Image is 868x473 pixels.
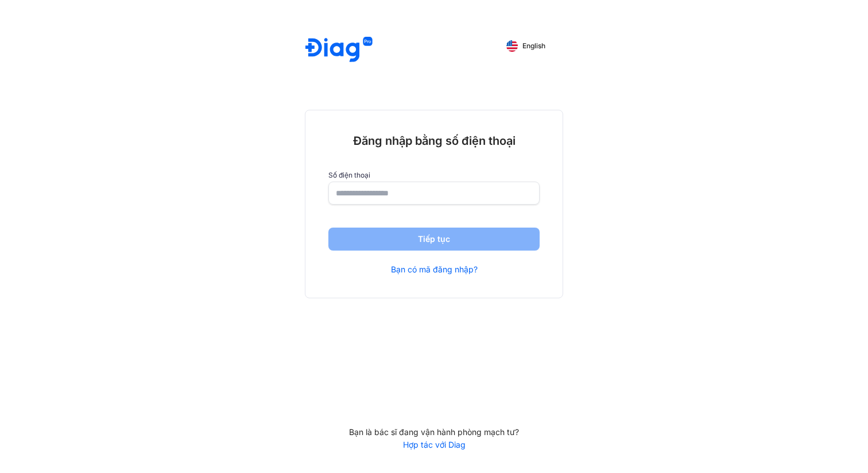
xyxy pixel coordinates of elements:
[305,37,373,64] img: logo
[328,228,540,251] button: Tiếp tục
[391,264,478,275] a: Bạn có mã đăng nhập?
[328,171,540,179] label: Số điện thoại
[328,133,540,148] div: Đăng nhập bằng số điện thoại
[305,427,563,437] div: Bạn là bác sĩ đang vận hành phòng mạch tư?
[498,37,553,55] button: English
[522,42,545,50] span: English
[305,440,563,450] a: Hợp tác với Diag
[506,40,518,52] img: English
